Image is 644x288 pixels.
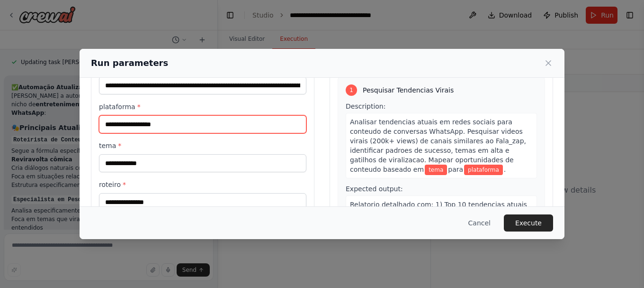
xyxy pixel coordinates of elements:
[99,141,306,150] label: tema
[425,165,447,175] span: Variable: tema
[346,102,385,110] span: Description:
[99,102,306,111] label: plataforma
[91,56,168,70] h2: Run parameters
[346,185,403,193] span: Expected output:
[504,214,553,232] button: Execute
[350,118,526,173] span: Analisar tendencias atuais em redes sociais para conteudo de conversas WhatsApp. Pesquisar videos...
[448,166,463,173] span: para
[363,85,454,95] span: Pesquisar Tendencias Virais
[99,180,306,189] label: roteiro
[346,84,357,96] div: 1
[350,201,530,246] span: Relatorio detalhado com: 1) Top 10 tendencias atuais relevantes, 2) Analise de 5 videos virais si...
[464,165,503,175] span: Variable: plataforma
[504,166,506,173] span: .
[461,214,498,232] button: Cancel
